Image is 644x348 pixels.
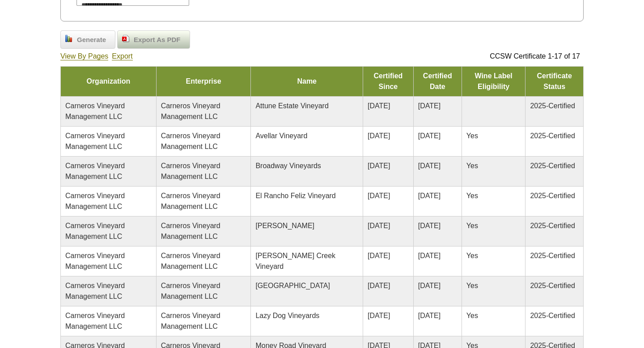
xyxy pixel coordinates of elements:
a: Export [112,52,132,60]
span: Carneros Vineyard Management LLC [65,102,125,120]
span: Avellar Vineyard [255,132,307,140]
span: Carneros Vineyard Management LLC [65,222,125,240]
span: [DATE] [368,312,390,319]
span: Carneros Vineyard Management LLC [65,252,125,270]
span: [GEOGRAPHIC_DATA] [255,282,330,289]
span: Carneros Vineyard Management LLC [65,132,125,150]
span: [DATE] [418,312,441,319]
span: [DATE] [368,192,390,199]
span: Yes [466,252,478,259]
a: Generate [60,30,115,49]
span: 2025-Certified [530,252,575,259]
span: Carneros Vineyard Management LLC [161,102,220,120]
td: Enterprise [156,66,251,96]
span: 2025-Certified [530,222,575,229]
span: [PERSON_NAME] [255,222,314,229]
span: Attune Estate Vineyard [255,102,328,110]
a: Export As PDF [117,30,190,49]
span: Carneros Vineyard Management LLC [161,312,220,330]
td: Certified Date [413,66,462,96]
span: 2025-Certified [530,132,575,140]
span: Carneros Vineyard Management LLC [161,132,220,150]
span: 2025-Certified [530,102,575,110]
img: doc_pdf.png [122,35,129,42]
span: [DATE] [368,222,390,229]
td: Wine Label Eligibility [462,66,525,96]
span: [DATE] [368,162,390,170]
span: Carneros Vineyard Management LLC [161,162,220,180]
span: [DATE] [418,132,441,140]
span: Carneros Vineyard Management LLC [161,282,220,300]
span: [DATE] [418,252,441,259]
span: [DATE] [418,282,441,289]
a: View By Pages [60,52,108,60]
span: [DATE] [368,252,390,259]
span: Carneros Vineyard Management LLC [161,252,220,270]
span: Lazy Dog Vineyards [255,312,319,319]
span: Export As PDF [129,35,185,45]
span: [DATE] [368,132,390,140]
td: Organization [61,66,157,96]
span: [DATE] [418,162,441,170]
span: Carneros Vineyard Management LLC [161,222,220,240]
span: [DATE] [368,102,390,110]
span: 2025-Certified [530,162,575,170]
span: 2025-Certified [530,312,575,319]
span: Yes [466,282,478,289]
span: 2025-Certified [530,282,575,289]
td: Name [251,66,363,96]
span: [DATE] [418,192,441,199]
span: Carneros Vineyard Management LLC [65,192,125,210]
span: Carneros Vineyard Management LLC [65,312,125,330]
span: [PERSON_NAME] Creek Vineyard [255,252,335,270]
span: Carneros Vineyard Management LLC [65,282,125,300]
span: [DATE] [418,102,441,110]
span: [DATE] [368,282,390,289]
td: Certified Since [363,66,414,96]
span: Yes [466,192,478,199]
span: Yes [466,222,478,229]
span: Yes [466,312,478,319]
span: Carneros Vineyard Management LLC [65,162,125,180]
span: Carneros Vineyard Management LLC [161,192,220,210]
span: 2025-Certified [530,192,575,199]
span: Yes [466,162,478,170]
td: Certificate Status [525,66,584,96]
span: Broadway Vineyards [255,162,321,170]
span: Yes [466,132,478,140]
img: chart_bar.png [65,35,72,42]
span: Generate [72,35,110,45]
span: [DATE] [418,222,441,229]
span: El Rancho Feliz Vineyard [255,192,335,199]
span: CCSW Certificate 1-17 of 17 [490,52,580,60]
